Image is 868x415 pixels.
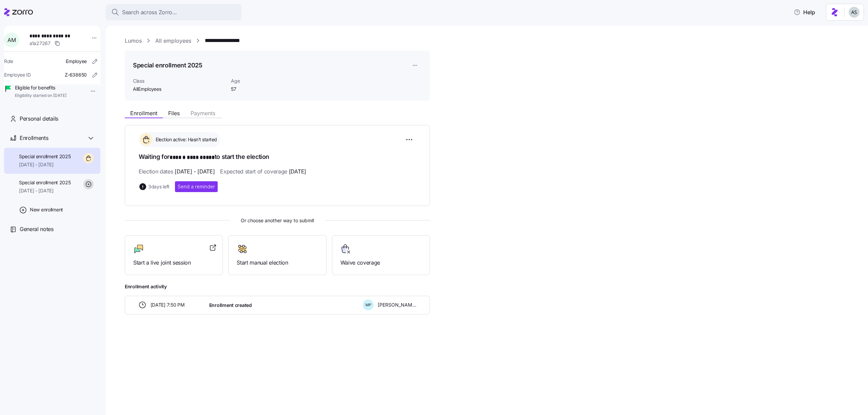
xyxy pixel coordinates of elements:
[237,258,318,267] span: Start manual election
[106,4,241,20] button: Search across Zorro...
[7,37,16,43] span: A M
[154,136,217,143] span: Election active: Hasn't started
[125,283,430,290] span: Enrollment activity
[289,167,306,176] span: [DATE]
[340,258,421,267] span: Waive coverage
[788,5,821,19] button: Help
[133,61,202,69] h1: Special enrollment 2025
[66,58,87,65] span: Employee
[19,161,71,168] span: [DATE] - [DATE]
[4,71,31,78] span: Employee ID
[139,167,215,176] span: Election dates
[133,78,225,84] span: Class
[4,58,13,65] span: Role
[125,37,142,45] a: Lumos
[20,225,54,233] span: General notes
[794,8,815,16] span: Help
[20,115,58,123] span: Personal details
[209,302,252,309] span: Enrollment created
[15,84,66,91] span: Eligible for benefits
[151,302,185,308] span: [DATE] 7:50 PM
[155,37,191,45] a: All employees
[19,187,71,194] span: [DATE] - [DATE]
[378,302,416,308] span: [PERSON_NAME]
[20,134,48,142] span: Enrollments
[139,152,416,162] h1: Waiting for to start the election
[19,153,71,160] span: Special enrollment 2025
[849,7,860,18] img: c4d3a52e2a848ea5f7eb308790fba1e4
[231,86,299,92] span: 57
[133,258,214,267] span: Start a live joint session
[366,303,371,307] span: M P
[19,179,71,186] span: Special enrollment 2025
[175,181,218,192] button: Send a reminder
[30,206,63,213] span: New enrollment
[148,183,170,190] span: 3 days left
[65,71,87,78] span: Z-638650
[220,167,306,176] span: Expected start of coverage
[231,78,299,84] span: Age
[175,167,215,176] span: [DATE] - [DATE]
[178,183,215,190] span: Send a reminder
[15,93,66,99] span: Eligibility started on [DATE]
[168,110,180,116] span: Files
[191,110,215,116] span: Payments
[133,86,225,92] span: AllEmployees
[122,8,177,17] span: Search across Zorro...
[125,217,430,224] span: Or choose another way to submit
[130,110,157,116] span: Enrollment
[29,40,51,47] span: a1a27267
